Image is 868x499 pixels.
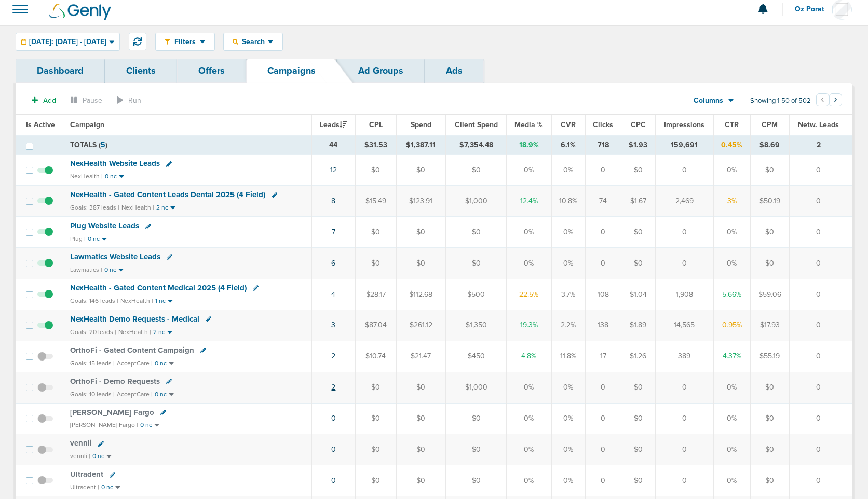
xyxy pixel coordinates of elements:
td: 0% [713,372,750,403]
td: $0 [621,372,655,403]
td: 11.8% [551,341,585,372]
td: 0 [789,434,852,465]
small: 0 nc [88,235,100,243]
td: $0 [396,217,445,248]
td: 0 [789,372,852,403]
td: $0 [355,217,396,248]
td: 0 [789,186,852,217]
span: Netw. Leads [798,120,839,129]
small: Goals: 20 leads | [70,328,116,336]
td: $0 [396,372,445,403]
td: 0.95% [713,310,750,341]
td: $0 [446,155,507,186]
td: 0% [713,434,750,465]
span: [DATE]: [DATE] - [DATE] [29,38,106,46]
td: 0% [713,465,750,496]
td: $0 [446,248,507,279]
small: Plug | [70,235,86,242]
td: $0 [396,155,445,186]
td: $0 [751,403,790,434]
td: 22.5% [507,279,552,310]
span: NexHealth Demo Requests - Medical [70,314,199,324]
td: 0 [789,465,852,496]
td: 10.8% [551,186,585,217]
td: 0% [507,155,552,186]
small: 0 nc [101,483,113,491]
td: $55.19 [751,341,790,372]
td: $50.19 [751,186,790,217]
td: 0% [713,403,750,434]
span: Clicks [593,120,613,129]
td: $1.93 [621,135,655,155]
a: 4 [331,290,335,299]
td: 6.1% [551,135,585,155]
td: $1.04 [621,279,655,310]
span: Columns [694,95,723,106]
td: 0 [585,155,621,186]
span: Showing 1-50 of 502 [750,96,811,105]
td: 0% [551,155,585,186]
td: $0 [355,434,396,465]
small: 0 nc [155,391,167,398]
td: $1,000 [446,186,507,217]
span: NexHealth Website Leads [70,159,160,168]
span: Is Active [26,120,55,129]
a: 2 [331,352,335,361]
a: 8 [331,197,335,205]
td: 0 [585,403,621,434]
td: $0 [751,372,790,403]
small: Goals: 15 leads | [70,359,115,367]
td: $450 [446,341,507,372]
td: 1,908 [656,279,714,310]
small: AcceptCare | [117,391,153,398]
small: NexHealth | [121,204,154,211]
span: NexHealth - Gated Content Medical 2025 (4 Field) [70,283,247,293]
td: $0 [355,155,396,186]
span: Client Spend [455,120,498,129]
td: 18.9% [507,135,552,155]
small: 0 nc [155,359,167,367]
td: $0 [621,248,655,279]
span: Leads [320,120,347,129]
a: Clients [105,59,177,83]
span: OrthoFi - Gated Content Campaign [70,345,194,355]
td: 0 [656,155,714,186]
td: $0 [396,248,445,279]
a: Dashboard [16,59,105,83]
td: $8.69 [751,135,790,155]
span: Impressions [664,120,704,129]
td: 74 [585,186,621,217]
td: $0 [751,155,790,186]
td: 0 [656,248,714,279]
td: 17 [585,341,621,372]
small: 1 nc [155,297,166,305]
span: vennli [70,438,92,448]
td: $500 [446,279,507,310]
td: 2 [789,135,852,155]
small: vennli | [70,452,90,460]
ul: Pagination [816,95,842,107]
td: $0 [751,434,790,465]
td: 138 [585,310,621,341]
span: OrthoFi - Demo Requests [70,377,160,386]
small: [PERSON_NAME] Fargo | [70,421,138,428]
td: 0 [656,434,714,465]
small: NexHealth | [118,328,151,336]
td: 0 [789,248,852,279]
td: $0 [446,217,507,248]
td: 0.45% [713,135,750,155]
td: 0 [789,279,852,310]
td: 0 [585,465,621,496]
td: 0 [789,403,852,434]
td: $0 [355,403,396,434]
td: 0% [551,403,585,434]
span: CPL [369,120,383,129]
span: [PERSON_NAME] Fargo [70,408,154,417]
td: 0% [551,434,585,465]
td: $0 [446,434,507,465]
span: Campaign [70,120,104,129]
td: 19.3% [507,310,552,341]
td: 5.66% [713,279,750,310]
td: 0 [789,310,852,341]
td: 0% [713,248,750,279]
